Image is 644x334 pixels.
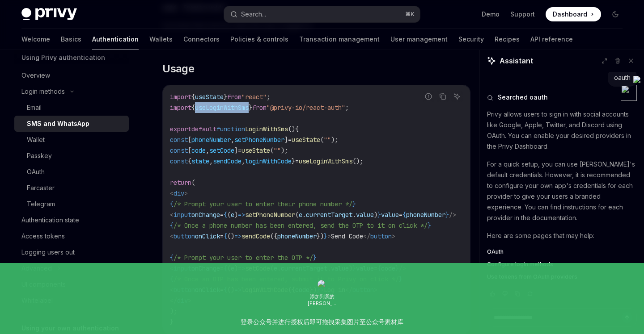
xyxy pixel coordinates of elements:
span: ; [267,93,270,101]
span: , [241,157,245,165]
a: Email [14,100,129,116]
span: = [399,211,402,219]
span: () [227,232,234,240]
span: > [184,189,188,197]
span: . [352,211,356,219]
span: div [174,189,184,197]
span: const [170,157,188,165]
div: Email [27,102,42,113]
a: API reference [530,29,573,50]
span: export [170,125,191,133]
div: Access tokens [21,231,65,242]
span: Send Code [331,232,363,240]
span: Dashboard [553,10,587,19]
span: return [170,179,191,187]
span: Assistant [500,55,533,66]
span: ( [227,211,231,219]
span: { [170,221,174,230]
a: OAuth [14,164,129,180]
span: { [191,93,195,101]
span: ( [295,211,299,219]
span: ⌘ K [405,11,415,18]
span: onChange [191,211,220,219]
span: </ [363,232,370,240]
span: [ [188,136,191,144]
span: > [392,232,395,240]
span: = [220,211,224,219]
span: from [252,104,267,112]
span: setPhoneNumber [245,211,295,219]
button: Searched oauth [487,93,637,102]
a: Access tokens [14,228,129,244]
p: Privy allows users to sign in with social accounts like Google, Apple, Twitter, and Discord using... [487,109,637,152]
a: OAuth [487,248,637,255]
span: sendCode [213,157,241,165]
span: } [249,104,252,112]
span: sendCode [241,232,270,240]
span: useLoginWithSms [195,104,249,112]
button: Ask AI [451,91,463,102]
div: Farcaster [27,183,55,193]
button: Search...⌘K [224,6,419,22]
a: Telegram [14,196,129,212]
a: Logging users out [14,244,129,260]
span: /> [449,211,456,219]
a: Overview [14,67,129,83]
span: = [295,157,299,165]
a: Transaction management [299,29,380,50]
span: ] [234,146,238,154]
span: } [352,200,356,208]
span: setPhoneNumber [234,136,284,144]
span: LoginWithSms [245,125,288,133]
span: [ [188,146,191,154]
div: Logging users out [21,247,75,258]
a: Welcome [21,29,50,50]
span: , [209,157,213,165]
span: ( [320,136,324,144]
span: (); [352,157,363,165]
span: /* Once a phone number has been entered, send the OTP to it on click */ [174,221,428,230]
div: Login methods [21,86,65,97]
div: Authentication state [21,215,79,225]
span: ; [345,104,349,112]
span: "@privy-io/react-auth" [267,104,345,112]
span: ({ [270,232,277,240]
a: Wallet [14,132,129,148]
span: code [191,146,206,154]
span: ) [374,211,377,219]
span: } [224,93,227,101]
span: < [170,189,174,197]
img: dark logo [21,8,77,21]
span: > [327,232,331,240]
a: Farcaster [14,180,129,196]
span: currentTarget [306,211,352,219]
span: { [224,232,227,240]
button: Report incorrect code [423,91,434,102]
span: const [170,136,188,144]
div: Overview [21,70,50,81]
button: Login methods [14,83,129,100]
a: Dashboard [546,7,601,21]
span: value [381,211,399,219]
span: input [174,211,191,219]
a: Demo [482,10,500,19]
span: { [402,211,406,219]
div: oauth [614,73,631,82]
span: = [288,136,292,144]
button: Copy the contents from the code block [437,91,449,102]
button: Advanced [14,260,129,276]
p: Here are some pages that may help: [487,230,637,241]
span: ) [234,211,238,219]
span: "" [324,136,331,144]
span: phoneNumber [191,136,231,144]
button: Toggle dark mode [608,7,623,21]
span: { [191,104,195,112]
a: User management [390,29,448,50]
span: ); [281,146,288,154]
a: Authentication [92,29,139,50]
span: } [377,211,381,219]
div: SMS and WhatsApp [27,118,89,129]
span: ( [191,179,195,187]
span: /* Prompt your user to enter their phone number */ [174,200,352,208]
span: < [170,211,174,219]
